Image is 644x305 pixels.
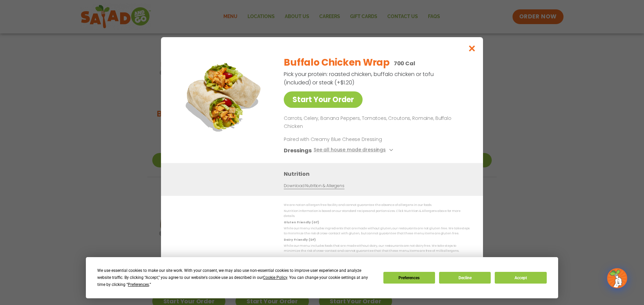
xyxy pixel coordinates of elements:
[284,136,408,143] p: Paired with Creamy Blue Cheese Dressing
[284,56,389,70] h2: Buffalo Chicken Wrap
[128,282,149,287] span: Preferences
[86,257,558,298] div: Cookie Consent Prompt
[284,237,315,241] strong: Dairy Friendly (DF)
[284,220,319,224] strong: Gluten Friendly (GF)
[284,70,435,87] p: Pick your protein: roasted chicken, buffalo chicken or tofu (included) or steak (+$1.20)
[608,269,627,288] img: wpChatIcon
[176,51,270,144] img: Featured product photo for Buffalo Chicken Wrap
[383,272,435,284] button: Preferences
[284,115,467,131] p: Carrots, Celery, Banana Peppers, Tomatoes, Croutons, Romaine, Buffalo Chicken
[284,243,470,254] p: While our menu includes foods that are made without dairy, our restaurants are not dairy free. We...
[284,209,470,219] p: Nutrition information is based on our standard recipes and portion sizes. Click Nutrition & Aller...
[495,272,546,284] button: Accept
[439,272,491,284] button: Decline
[284,146,312,154] h3: Dressings
[284,226,470,236] p: While our menu includes ingredients that are made without gluten, our restaurants are not gluten ...
[394,59,415,68] p: 700 Cal
[284,169,473,178] h3: Nutrition
[314,146,395,154] button: See all house made dressings
[263,275,287,280] span: Cookie Policy
[284,182,344,189] a: Download Nutrition & Allergens
[97,267,375,288] div: We use essential cookies to make our site work. With your consent, we may also use non-essential ...
[284,203,470,208] p: We are not an allergen free facility and cannot guarantee the absence of allergens in our foods.
[284,91,363,108] a: Start Your Order
[461,37,483,60] button: Close modal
